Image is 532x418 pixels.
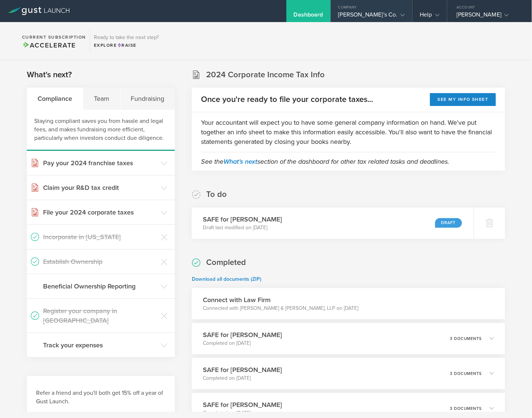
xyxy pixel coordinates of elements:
h3: SAFE for [PERSON_NAME] [203,330,282,340]
div: [PERSON_NAME]'s Co. [338,11,405,22]
div: Draft [435,218,462,228]
span: Accelerate [22,41,76,49]
div: SAFE for [PERSON_NAME]Draft last modified on [DATE]Draft [192,208,474,239]
h3: Pay your 2024 franchise taxes [43,158,157,168]
a: Download all documents (ZIP) [192,276,261,282]
h2: Once you're ready to file your corporate taxes... [201,94,373,105]
span: Raise [117,43,137,48]
p: Completed on [DATE] [203,340,282,347]
h2: 2024 Corporate Income Tax Info [206,70,325,80]
h2: Completed [206,257,246,268]
p: 3 documents [450,337,482,341]
h2: To do [206,189,227,200]
h2: Current Subscription [22,35,86,39]
h3: Incorporate in [US_STATE] [43,232,157,242]
div: Help [420,11,440,22]
button: See my info sheet [430,93,496,106]
h3: Establish Ownership [43,257,157,266]
h3: File your 2024 corporate taxes [43,208,157,217]
iframe: Chat Widget [495,383,532,418]
h3: Connect with Law Firm [203,295,358,305]
h3: SAFE for [PERSON_NAME] [203,365,282,375]
h3: SAFE for [PERSON_NAME] [203,215,282,224]
p: 3 documents [450,372,482,376]
h3: Claim your R&D tax credit [43,183,157,192]
h2: What's next? [27,70,72,80]
h3: SAFE for [PERSON_NAME] [203,400,282,410]
p: Completed on [DATE] [203,375,282,382]
em: See the section of the dashboard for other tax related tasks and deadlines. [201,157,449,166]
h3: Refer a friend and you'll both get 15% off a year of Gust Launch. [36,389,166,406]
div: Fundraising [120,88,175,110]
h3: Register your company in [GEOGRAPHIC_DATA] [43,306,157,325]
div: [PERSON_NAME] [457,11,519,22]
h3: Ready to take the next step? [94,35,159,40]
div: Dashboard [294,11,323,22]
h3: Beneficial Ownership Reporting [43,281,157,291]
div: Team [83,88,120,110]
h3: Track your expenses [43,340,157,350]
div: Staying compliant saves you from hassle and legal fees, and makes fundraising more efficient, par... [27,110,175,151]
p: Draft last modified on [DATE] [203,224,282,231]
p: Completed on [DATE] [203,410,282,417]
p: 3 documents [450,407,482,411]
p: Connected with [PERSON_NAME] & [PERSON_NAME], LLP on [DATE] [203,305,358,312]
div: Ready to take the next step?ExploreRaise [90,29,162,52]
a: What's next [223,157,257,166]
div: Compliance [27,88,83,110]
div: Explore [94,42,159,49]
p: Your accountant will expect you to have some general company information on hand. We've put toget... [201,118,496,146]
